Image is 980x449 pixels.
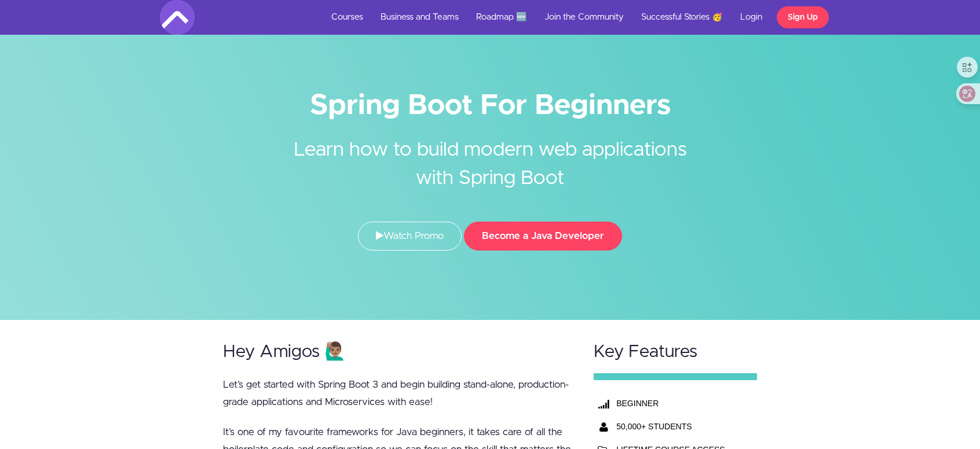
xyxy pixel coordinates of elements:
[358,222,462,251] a: Watch Promo
[223,343,572,362] h2: Hey Amigos 🙋🏽‍♂️
[613,415,743,438] th: 50,000+ STUDENTS
[273,119,707,193] h2: Learn how to build modern web applications with Spring Boot
[594,343,757,362] h2: Key Features
[613,392,743,415] th: BEGINNER
[160,93,820,119] h1: Spring Boot For Beginners
[223,376,572,411] p: Let’s get started with Spring Boot 3 and begin building stand-alone, production-grade application...
[777,6,829,28] a: Sign Up
[464,222,622,251] button: Become a Java Developer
